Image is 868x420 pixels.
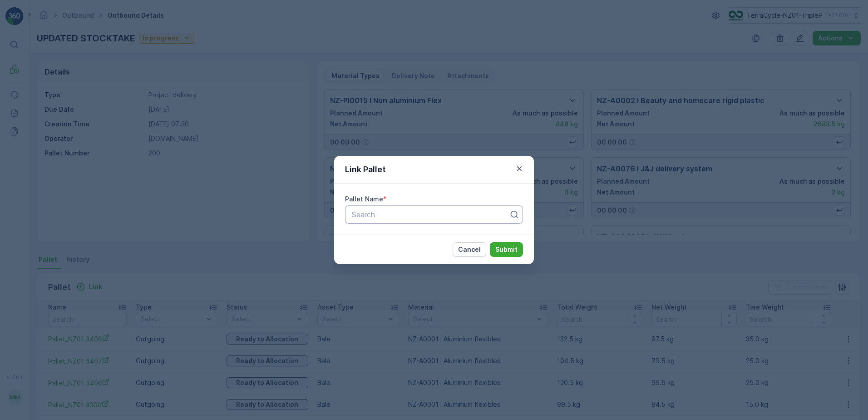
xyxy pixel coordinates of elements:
p: Link Pallet [345,163,386,176]
label: Pallet Name [345,195,383,203]
p: Cancel [458,245,481,254]
p: Search [352,209,509,220]
button: Cancel [453,242,486,257]
button: Submit [490,242,523,257]
p: Submit [495,245,518,254]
